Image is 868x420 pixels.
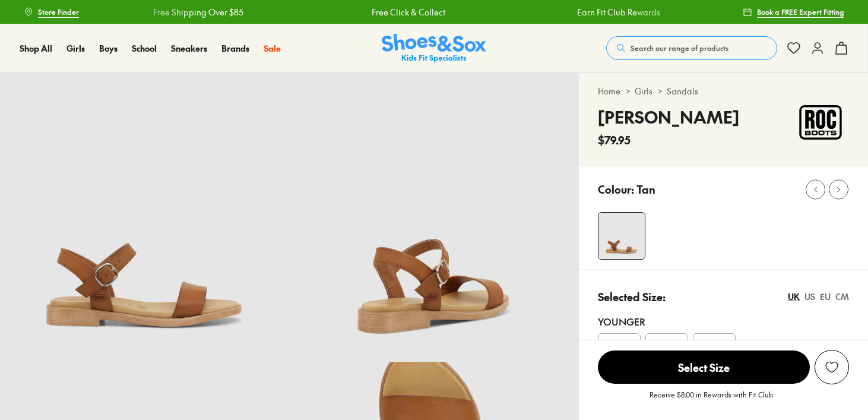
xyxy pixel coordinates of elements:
span: Sneakers [171,42,207,54]
span: Select Size [598,350,810,384]
div: EU [820,290,831,303]
span: Book a FREE Expert Fitting [757,7,844,17]
p: Selected Size: [598,289,666,305]
p: Receive $8.00 in Rewards with Fit Club [650,389,773,410]
a: Sale [264,42,281,55]
a: Sneakers [171,42,207,55]
a: Girls [635,85,652,97]
span: Store Finder [38,7,79,17]
a: Sandals [667,85,698,97]
a: Store Finder [24,1,79,23]
span: Brands [221,42,249,54]
p: Colour: [598,181,634,197]
a: Free Shipping Over $85 [151,6,242,18]
a: Free Click & Collect [370,6,443,18]
a: Book a FREE Expert Fitting [743,1,844,23]
div: Younger [598,314,849,329]
span: Sale [264,42,281,54]
a: Home [598,85,620,97]
a: Boys [99,42,118,55]
img: 5-112101_1 [289,72,578,362]
img: Vendor logo [792,105,849,140]
div: CM [835,290,849,303]
button: Add to Wishlist [815,350,849,384]
span: $79.95 [598,132,631,148]
span: Shop All [20,42,52,54]
a: Shop All [20,42,52,55]
span: School [132,42,157,54]
div: UK [788,290,800,303]
span: Search our range of products [631,43,728,53]
img: 4-112100_1 [598,213,645,259]
a: School [132,42,157,55]
a: Earn Fit Club Rewards [575,6,658,18]
a: Girls [66,42,85,55]
span: Boys [99,42,118,54]
img: SNS_Logo_Responsive.svg [382,34,486,63]
p: Tan [636,181,655,197]
h4: [PERSON_NAME] [598,105,739,130]
a: Brands [221,42,249,55]
button: Search our range of products [606,36,777,60]
button: Select Size [598,350,810,384]
div: > > [598,85,849,97]
div: US [804,290,815,303]
span: Girls [66,42,85,54]
a: Shoes & Sox [382,34,486,63]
